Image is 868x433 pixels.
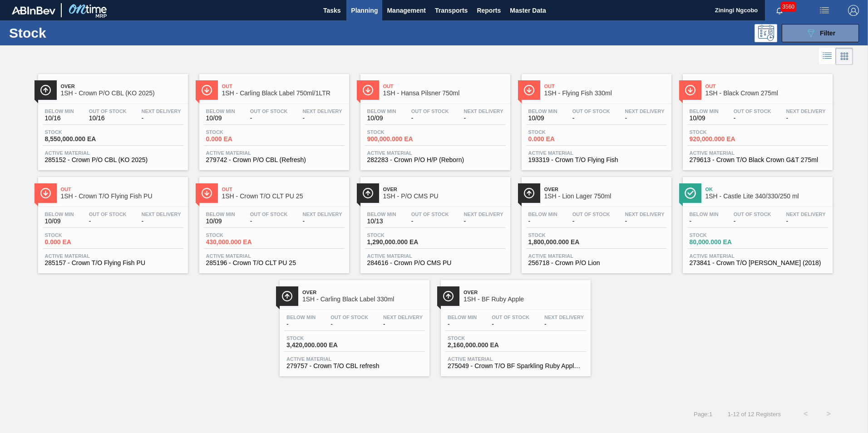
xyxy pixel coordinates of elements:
span: 279742 - Crown P/O CBL (Refresh) [206,157,342,163]
span: Below Min [690,212,719,217]
img: Ícone [523,84,535,96]
span: 1SH - Crown T/O Flying Fish PU [61,193,183,200]
span: 3560 [780,2,796,12]
span: Next Delivery [625,108,665,114]
img: Ícone [281,290,293,302]
span: 3,420,000.000 EA [286,342,350,349]
span: Management [387,5,426,16]
span: Below Min [448,315,477,320]
span: - [734,115,771,122]
span: Active Material [690,150,826,156]
span: Ok [705,187,828,192]
span: Planning [351,5,378,16]
span: Out Of Stock [250,108,288,114]
span: Stock [367,232,431,238]
span: Stock [206,232,270,238]
span: 10/13 [367,218,396,225]
span: Over [383,187,506,192]
img: Logout [848,5,859,16]
button: Filter [782,24,859,42]
a: ÍconeOut1SH - Carling Black Label 750ml/1LTRBelow Min10/09Out Of Stock-Next Delivery-Stock0.000 E... [192,67,354,170]
span: 1SH - Black Crown 275ml [705,90,828,97]
h1: Stock [9,28,145,38]
span: Next Delivery [786,108,826,114]
span: Below Min [45,212,74,217]
span: - [572,218,610,225]
img: Ícone [685,84,696,96]
span: Next Delivery [142,212,181,217]
span: Out [222,84,345,89]
span: 193319 - Crown T/O Flying Fish [528,157,665,163]
span: 920,000.000 EA [690,136,753,143]
a: ÍconeOver1SH - Carling Black Label 330mlBelow Min-Out Of Stock-Next Delivery-Stock3,420,000.000 E... [273,273,434,376]
img: TNhmsLtSVTkK8tSr43FrP2fwEKptu5GPRR3wAAAABJRU5ErkJggg== [12,6,55,15]
span: Active Material [528,150,665,156]
a: ÍconeOver1SH - BF Ruby AppleBelow Min-Out Of Stock-Next Delivery-Stock2,160,000.000 EAActive Mate... [434,273,595,376]
span: Out Of Stock [492,315,529,320]
span: - [250,218,288,225]
span: 284616 - Crown P/O CMS PU [367,260,503,266]
span: Stock [528,129,592,135]
img: Ícone [362,84,374,96]
span: 10/09 [45,218,74,225]
span: Below Min [367,212,396,217]
div: List Vision [819,48,836,65]
span: Reports [477,5,501,16]
span: Stock [45,232,108,238]
span: Over [302,290,425,295]
span: Stock [45,129,108,135]
span: - [464,115,503,122]
span: 900,000.000 EA [367,136,431,143]
a: ÍconeOut1SH - Crown T/O Flying Fish PUBelow Min10/09Out Of Stock-Next Delivery-Stock0.000 EAActiv... [31,170,192,273]
span: 0.000 EA [206,136,270,143]
span: 10/09 [528,115,557,122]
span: - [528,218,557,225]
span: 1SH - Carling Black Label 750ml/1LTR [222,90,345,97]
span: Over [61,84,183,89]
span: - [786,115,826,122]
span: Next Delivery [464,212,503,217]
a: ÍconeOver1SH - P/O CMS PUBelow Min10/13Out Of Stock-Next Delivery-Stock1,290,000.000 EAActive Mat... [354,170,515,273]
span: 1,800,000.000 EA [528,239,592,246]
span: 10/09 [206,115,235,122]
span: Out [383,84,506,89]
span: - [411,218,449,225]
span: Out [705,84,828,89]
span: Active Material [45,150,181,156]
span: Next Delivery [303,108,342,114]
a: ÍconeOut1SH - Hansa Pilsner 750mlBelow Min10/09Out Of Stock-Next Delivery-Stock900,000.000 EAActi... [354,67,515,170]
span: - [330,321,368,328]
span: 275049 - Crown T/O BF Sparkling Ruby Apple Spritz [448,363,584,369]
span: Active Material [367,253,503,259]
span: Below Min [367,108,396,114]
span: Out Of Stock [411,212,449,217]
span: 1SH - Crown T/O CLT PU 25 [222,193,345,200]
img: Ícone [443,290,454,302]
span: - [448,321,477,328]
span: Stock [690,232,753,238]
span: 285152 - Crown P/O CBL (KO 2025) [45,157,181,163]
span: 285157 - Crown T/O Flying Fish PU [45,260,181,266]
span: 80,000.000 EA [690,239,753,246]
img: Ícone [40,187,51,199]
span: 8,550,000.000 EA [45,136,108,143]
span: 10/16 [45,115,74,122]
span: 10/16 [89,115,127,122]
span: - [625,115,665,122]
span: - [786,218,826,225]
span: - [383,321,423,328]
img: Ícone [685,187,696,199]
span: 10/09 [206,218,235,225]
span: Below Min [206,212,235,217]
span: Out Of Stock [572,212,610,217]
span: 10/09 [690,115,719,122]
span: Page : 1 [694,411,712,418]
span: Stock [367,129,431,135]
span: 1SH - Castle Lite 340/330/250 ml [705,193,828,200]
span: - [572,115,610,122]
span: Below Min [45,108,74,114]
span: Tasks [322,5,342,16]
span: 1 - 12 of 12 Registers [726,411,781,418]
span: 1SH - Hansa Pilsner 750ml [383,90,506,97]
span: Stock [206,129,270,135]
